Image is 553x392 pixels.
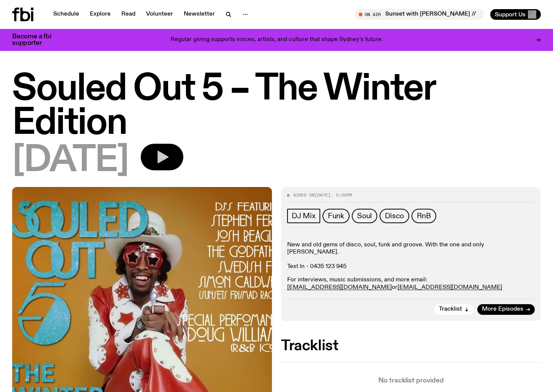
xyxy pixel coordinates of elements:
p: For interviews, music submissions, and more email: or [287,276,535,291]
a: [EMAIL_ADDRESS][DOMAIN_NAME] [287,284,392,290]
a: More Episodes [477,304,535,315]
span: Support Us [495,11,526,18]
span: Soul [357,212,372,220]
span: RnB [417,212,431,220]
a: Newsletter [179,9,219,20]
p: Regular giving supports voices, artists, and culture that shape Sydney’s future. [170,37,383,43]
button: Tracklist [434,304,474,315]
a: DJ Mix [287,209,320,223]
a: Soul [352,209,377,223]
a: Funk [323,209,350,223]
p: No tracklist provided [281,378,541,384]
span: [DATE] [12,144,129,178]
button: Support Us [490,9,541,20]
a: Explore [85,9,115,20]
h3: Become a fbi supporter [12,33,61,46]
h2: Tracklist [281,339,541,353]
span: DJ Mix [292,212,316,220]
h1: Souled Out 5 – The Winter Edition [12,72,541,141]
p: New and old gems of disco, soul, funk and groove. With the one and only [PERSON_NAME]. Text In - ... [287,241,535,271]
a: Volunteer [141,9,178,20]
span: [DATE] [315,192,331,198]
span: Disco [385,212,404,220]
span: Aired on [293,192,315,198]
a: [EMAIL_ADDRESS][DOMAIN_NAME] [397,284,502,290]
span: , 5:00pm [331,192,352,198]
span: Tracklist [439,306,462,312]
a: Disco [380,209,409,223]
span: Funk [328,212,344,220]
a: RnB [412,209,436,223]
a: Read [117,9,140,20]
span: More Episodes [482,306,523,312]
button: On AirSunset with [PERSON_NAME] // Guest Mix: [PERSON_NAME] [355,9,484,20]
a: Schedule [49,9,84,20]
